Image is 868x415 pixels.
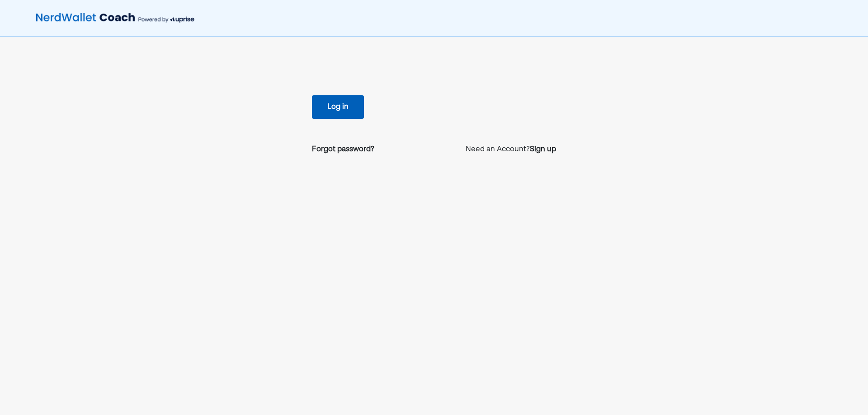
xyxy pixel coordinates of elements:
[312,144,374,155] a: Forgot password?
[466,144,556,155] p: Need an Account?
[530,144,556,155] a: Sign up
[312,95,364,119] button: Log in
